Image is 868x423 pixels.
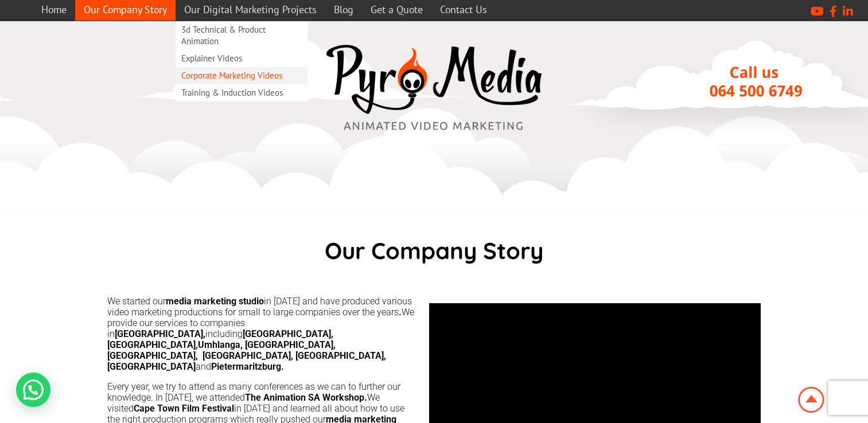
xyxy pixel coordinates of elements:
[166,296,264,307] strong: media marketing studio
[176,67,308,84] a: Corporate Marketing Videos
[176,84,308,101] a: Training & Induction Videos
[115,328,205,339] strong: [GEOGRAPHIC_DATA],
[796,385,827,415] img: Animation Studio South Africa
[107,296,418,372] p: We started our in [DATE] and have produced various video marketing productions for small to large...
[134,403,234,414] strong: Cape Town Film Festival
[107,339,386,372] strong: Umhlanga, [GEOGRAPHIC_DATA], [GEOGRAPHIC_DATA], [GEOGRAPHIC_DATA], [GEOGRAPHIC_DATA], [GEOGRAPHIC...
[399,307,402,318] strong: .
[211,361,284,372] strong: Pietermaritzburg.
[176,50,308,67] a: Explainer Videos
[245,392,367,403] strong: The Animation SA Workshop.
[320,38,549,138] img: video marketing media company westville durban logo
[320,38,549,140] a: video marketing media company westville durban logo
[176,21,308,50] a: 3d Technical & Product Animation
[107,328,333,350] b: [GEOGRAPHIC_DATA], [GEOGRAPHIC_DATA],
